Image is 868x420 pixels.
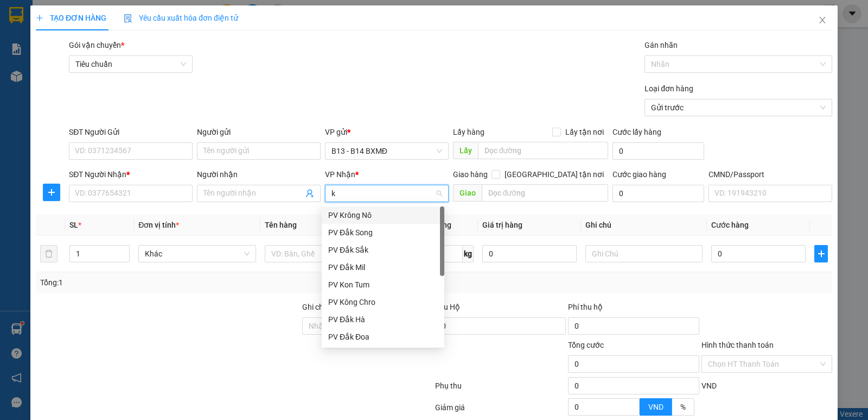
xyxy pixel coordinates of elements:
span: Giao hàng [453,170,488,179]
div: VP gửi [325,126,449,138]
span: % [680,403,686,411]
div: PV Đắk Sắk [328,244,438,256]
span: B13 - B14 BXMĐ [331,143,442,159]
button: delete [40,245,58,262]
div: Phí thu hộ [568,301,699,317]
button: plus [814,245,828,262]
input: Ghi Chú [585,245,703,262]
div: PV Kông Chro [328,296,438,308]
button: plus [43,184,60,201]
strong: CÔNG TY TNHH [GEOGRAPHIC_DATA] 214 QL13 - P.26 - Q.BÌNH THẠNH - TP HCM 1900888606 [28,17,88,58]
div: PV Kông Chro [322,293,444,311]
span: VP Nhận [325,170,355,179]
label: Hình thức thanh toán [701,341,774,349]
label: Cước giao hàng [612,170,666,179]
span: kg [463,245,474,262]
span: plus [36,14,43,22]
div: PV Đắk Mil [322,259,444,276]
label: Loại đơn hàng [644,84,693,93]
span: B131409250647 [97,41,153,49]
div: PV Krông Nô [322,206,444,224]
span: Nơi nhận: [83,76,100,91]
span: user-add [305,189,314,198]
div: SĐT Người Gửi [69,126,193,138]
div: PV Đắk Hà [328,314,438,325]
span: VND [701,381,717,390]
span: Gửi trước [651,99,826,116]
div: PV Đắk Sắk [322,241,444,259]
span: Cước hàng [711,221,749,229]
span: close [818,16,827,24]
div: PV Đắk Mil [328,261,438,273]
span: PV [PERSON_NAME] [109,76,151,88]
span: [GEOGRAPHIC_DATA] tận nơi [500,168,608,180]
span: plus [43,188,60,197]
span: Tổng cước [568,341,604,349]
span: VND [648,403,663,411]
div: PV Đắk Hà [322,311,444,328]
th: Ghi chú [581,215,707,236]
span: Giao [453,184,482,202]
label: Ghi chú đơn hàng [302,303,362,311]
div: Người nhận [197,168,321,180]
span: Tiêu chuẩn [75,56,186,72]
span: Lấy hàng [453,128,484,136]
div: Phụ thu [434,380,567,399]
div: PV Đắk Song [322,224,444,241]
span: TẠO ĐƠN HÀNG [36,14,106,22]
div: PV Krông Nô [328,209,438,221]
div: PV Kon Tum [328,279,438,291]
span: 13:26:25 [DATE] [103,49,153,57]
span: Giá trị hàng [482,221,522,229]
input: Ghi chú đơn hàng [302,317,433,335]
span: SL [69,221,78,229]
span: Khác [145,246,249,262]
button: Close [807,5,838,36]
label: Gán nhãn [644,41,678,49]
span: Lấy tận nơi [561,126,608,138]
span: Đơn vị tính [138,221,179,229]
span: Nơi gửi: [11,76,22,91]
input: VD: Bàn, Ghế [265,245,382,262]
span: Gói vận chuyển [69,41,124,49]
input: Cước lấy hàng [612,142,704,160]
input: 0 [482,245,577,262]
label: Cước lấy hàng [612,128,661,136]
div: PV Đắk Song [328,227,438,239]
div: PV Đắk Đoa [328,331,438,343]
div: SĐT Người Nhận [69,168,193,180]
img: icon [124,14,132,23]
span: Thu Hộ [435,303,460,311]
div: Tổng: 1 [40,277,336,289]
strong: BIÊN NHẬN GỬI HÀNG HOÁ [37,65,126,73]
input: Dọc đường [482,184,609,202]
input: Dọc đường [478,142,609,159]
span: plus [815,249,827,258]
img: logo [11,24,25,52]
span: Yêu cầu xuất hóa đơn điện tử [124,14,238,22]
span: Lấy [453,142,478,159]
div: CMND/Passport [709,168,832,180]
input: Cước giao hàng [612,185,704,202]
span: Tên hàng [265,221,297,229]
div: Người gửi [197,126,321,138]
div: PV Đắk Đoa [322,328,444,346]
div: PV Kon Tum [322,276,444,293]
